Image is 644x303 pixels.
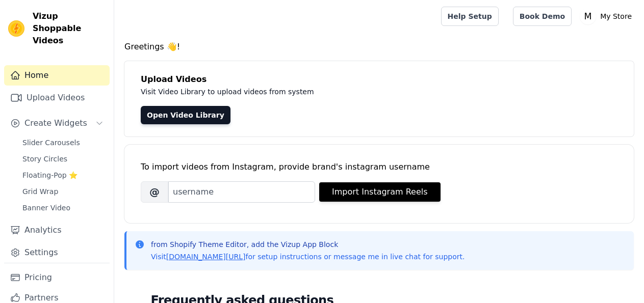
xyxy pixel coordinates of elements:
text: M [584,11,592,21]
a: Floating-Pop ⭐ [16,168,110,182]
a: Banner Video [16,201,110,215]
a: Analytics [4,220,110,240]
button: Import Instagram Reels [319,182,441,202]
span: Story Circles [22,154,67,164]
a: Pricing [4,267,110,288]
a: Help Setup [441,7,499,26]
span: Grid Wrap [22,186,58,197]
img: Vizup [8,20,24,37]
p: Visit for setup instructions or message me in live chat for support. [151,252,465,262]
span: Vizup Shoppable Videos [33,10,106,47]
a: [DOMAIN_NAME][URL] [166,253,246,261]
p: My Store [596,7,636,25]
a: Book Demo [513,7,572,26]
a: Grid Wrap [16,184,110,199]
a: Home [4,65,110,86]
a: Settings [4,242,110,263]
a: Slider Carousels [16,135,110,150]
button: M My Store [580,7,636,25]
div: To import videos from Instagram, provide brand's instagram username [141,161,617,173]
h4: Greetings 👋! [124,41,634,53]
span: Slider Carousels [22,137,80,148]
p: from Shopify Theme Editor, add the Vizup App Block [151,239,465,250]
a: Upload Videos [4,88,110,108]
button: Create Widgets [4,113,110,133]
span: Create Widgets [24,117,87,129]
p: Visit Video Library to upload videos from system [141,86,598,98]
span: Floating-Pop ⭐ [22,170,78,180]
input: username [168,181,315,203]
a: Open Video Library [141,106,230,124]
h4: Upload Videos [141,73,617,86]
span: @ [141,181,168,203]
span: Banner Video [22,203,70,213]
a: Story Circles [16,152,110,166]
